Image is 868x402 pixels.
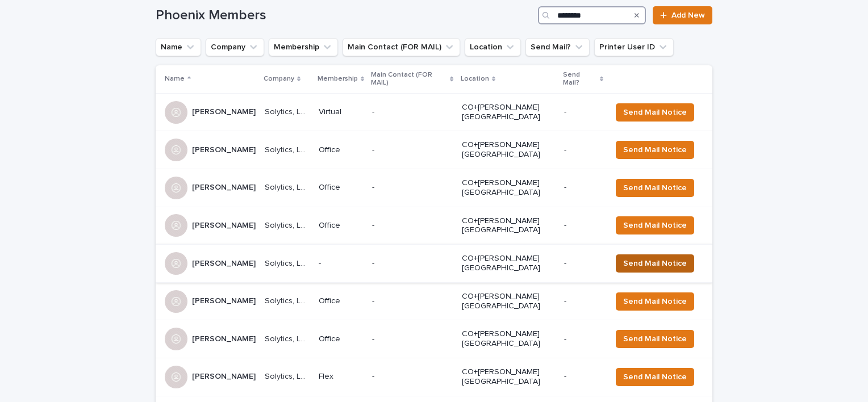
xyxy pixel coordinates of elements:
[192,257,258,269] p: [PERSON_NAME]
[616,141,694,159] button: Send Mail Notice
[653,6,712,24] a: Add New
[671,11,705,19] span: Add New
[156,131,712,169] tr: [PERSON_NAME][PERSON_NAME] Solytics, LLCSolytics, LLC Office-CO+[PERSON_NAME][GEOGRAPHIC_DATA]-Se...
[265,370,312,382] p: Solytics, LLC
[372,372,453,382] p: -
[623,371,687,383] span: Send Mail Notice
[462,367,555,387] p: CO+[PERSON_NAME][GEOGRAPHIC_DATA]
[616,368,694,386] button: Send Mail Notice
[461,73,489,85] p: Location
[623,220,687,231] span: Send Mail Notice
[462,103,555,122] p: CO+[PERSON_NAME][GEOGRAPHIC_DATA]
[465,38,521,56] button: Location
[564,372,602,382] p: -
[616,330,694,348] button: Send Mail Notice
[156,169,712,207] tr: [PERSON_NAME][PERSON_NAME] Solytics, LLCSolytics, LLC Office-CO+[PERSON_NAME][GEOGRAPHIC_DATA]-Se...
[372,145,453,155] p: -
[192,105,258,117] p: [PERSON_NAME]
[156,7,533,24] h1: Phoenix Members
[265,105,312,117] p: Solytics, LLC
[372,221,453,231] p: -
[462,254,555,273] p: CO+[PERSON_NAME][GEOGRAPHIC_DATA]
[372,107,453,117] p: -
[372,259,453,269] p: -
[616,216,694,235] button: Send Mail Notice
[192,332,258,344] p: [PERSON_NAME]
[623,144,687,156] span: Send Mail Notice
[265,181,312,192] p: Solytics, LLC
[265,143,312,155] p: Solytics, LLC
[156,93,712,131] tr: [PERSON_NAME][PERSON_NAME] Solytics, LLCSolytics, LLC Virtual-CO+[PERSON_NAME][GEOGRAPHIC_DATA]-S...
[156,245,712,283] tr: [PERSON_NAME][PERSON_NAME] Solytics, LLCSolytics, LLC --CO+[PERSON_NAME][GEOGRAPHIC_DATA]-Send Ma...
[462,178,555,198] p: CO+[PERSON_NAME][GEOGRAPHIC_DATA]
[264,73,294,85] p: Company
[343,38,460,56] button: Main Contact (FOR MAIL)
[372,334,453,344] p: -
[192,370,258,382] p: [PERSON_NAME]
[192,143,258,155] p: [PERSON_NAME]
[265,294,312,306] p: Solytics, LLC
[564,296,602,306] p: -
[623,333,687,345] span: Send Mail Notice
[564,221,602,231] p: -
[462,292,555,311] p: CO+[PERSON_NAME][GEOGRAPHIC_DATA]
[319,183,363,192] p: Office
[563,69,597,90] p: Send Mail?
[538,6,646,24] input: Search
[156,358,712,396] tr: [PERSON_NAME][PERSON_NAME] Solytics, LLCSolytics, LLC Flex-CO+[PERSON_NAME][GEOGRAPHIC_DATA]-Send...
[371,69,448,90] p: Main Contact (FOR MAIL)
[594,38,674,56] button: Printer User ID
[319,296,363,306] p: Office
[616,103,694,122] button: Send Mail Notice
[564,107,602,117] p: -
[462,329,555,349] p: CO+[PERSON_NAME][GEOGRAPHIC_DATA]
[616,292,694,311] button: Send Mail Notice
[156,320,712,358] tr: [PERSON_NAME][PERSON_NAME] Solytics, LLCSolytics, LLC Office-CO+[PERSON_NAME][GEOGRAPHIC_DATA]-Se...
[318,73,358,85] p: Membership
[156,282,712,320] tr: [PERSON_NAME][PERSON_NAME] Solytics, LLCSolytics, LLC Office-CO+[PERSON_NAME][GEOGRAPHIC_DATA]-Se...
[156,38,201,56] button: Name
[564,145,602,155] p: -
[192,294,258,306] p: [PERSON_NAME]
[319,221,363,231] p: Office
[156,207,712,245] tr: [PERSON_NAME][PERSON_NAME] Solytics, LLCSolytics, LLC Office-CO+[PERSON_NAME][GEOGRAPHIC_DATA]-Se...
[319,107,363,117] p: Virtual
[462,216,555,236] p: CO+[PERSON_NAME][GEOGRAPHIC_DATA]
[165,73,185,85] p: Name
[623,182,687,194] span: Send Mail Notice
[265,219,312,231] p: Solytics, LLC
[319,259,363,269] p: -
[616,179,694,197] button: Send Mail Notice
[319,334,363,344] p: Office
[265,257,312,269] p: Solytics, LLC
[372,296,453,306] p: -
[319,145,363,155] p: Office
[564,334,602,344] p: -
[525,38,590,56] button: Send Mail?
[616,254,694,273] button: Send Mail Notice
[206,38,264,56] button: Company
[192,181,258,192] p: [PERSON_NAME]
[265,332,312,344] p: Solytics, LLC
[319,372,363,382] p: Flex
[564,183,602,192] p: -
[623,258,687,269] span: Send Mail Notice
[192,219,258,231] p: [PERSON_NAME]
[462,140,555,160] p: CO+[PERSON_NAME][GEOGRAPHIC_DATA]
[564,259,602,269] p: -
[623,296,687,307] span: Send Mail Notice
[623,107,687,118] span: Send Mail Notice
[372,183,453,192] p: -
[269,38,338,56] button: Membership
